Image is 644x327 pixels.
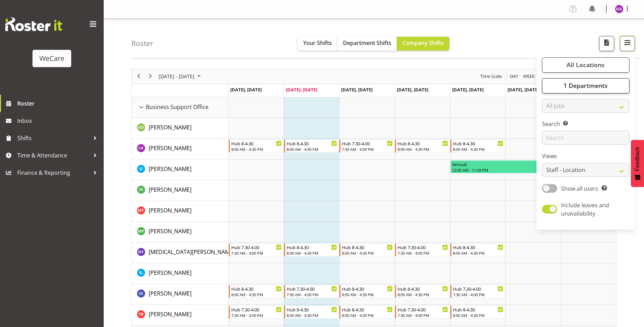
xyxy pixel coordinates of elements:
[453,312,503,318] div: 8:00 AM - 4:30 PM
[5,17,62,31] img: Rosterit website logo
[149,186,192,193] span: [PERSON_NAME]
[620,36,635,51] button: Filter Shifts
[397,87,428,93] span: [DATE], [DATE]
[337,37,397,51] button: Department Shifts
[450,243,505,256] div: Nikita Yates"s event - Hub 8-4.30 Begin From Friday, August 22, 2025 at 8:00:00 AM GMT+12:00 Ends...
[479,72,503,81] button: Time Scale
[149,207,192,214] span: [PERSON_NAME]
[229,285,283,298] div: Savita Savita"s event - Hub 8-4.30 Begin From Monday, August 18, 2025 at 8:00:00 AM GMT+12:00 End...
[149,248,235,256] a: [MEDICAL_DATA][PERSON_NAME]
[615,5,623,13] img: demi-dumitrean10946.jpg
[453,292,503,297] div: 7:30 AM - 4:00 PM
[395,306,450,319] div: Tyla Boyd"s event - Hub 7.30-4.00 Begin From Thursday, August 21, 2025 at 7:30:00 AM GMT+12:00 En...
[284,243,339,256] div: Nikita Yates"s event - Hub 8-4.30 Begin From Tuesday, August 19, 2025 at 8:00:00 AM GMT+12:00 End...
[452,87,484,93] span: [DATE], [DATE]
[149,144,192,152] span: [PERSON_NAME]
[341,87,373,93] span: [DATE], [DATE]
[131,39,153,47] h4: Roster
[398,140,448,147] div: Hub 8-4.30
[339,139,394,153] div: Chloe Kim"s event - Hub 7.30-4.00 Begin From Wednesday, August 20, 2025 at 7:30:00 AM GMT+12:00 E...
[452,161,602,167] div: Annual
[158,72,195,81] span: [DATE] - [DATE]
[144,69,156,84] div: next period
[398,306,448,313] div: Hub 7.30-4.00
[231,140,282,147] div: Hub 8-4.30
[132,118,228,139] td: Aleea Devenport resource
[286,87,317,93] span: [DATE], [DATE]
[149,310,192,318] a: [PERSON_NAME]
[149,123,192,131] a: [PERSON_NAME]
[479,72,502,81] span: Time Scale
[149,248,235,256] span: [MEDICAL_DATA][PERSON_NAME]
[450,306,505,319] div: Tyla Boyd"s event - Hub 8-4.30 Begin From Friday, August 22, 2025 at 8:00:00 AM GMT+12:00 Ends At...
[450,139,505,153] div: Chloe Kim"s event - Hub 8-4.30 Begin From Friday, August 22, 2025 at 8:00:00 AM GMT+12:00 Ends At...
[17,116,100,126] span: Inbox
[231,312,282,318] div: 7:30 AM - 4:00 PM
[132,97,228,118] td: Business Support Office resource
[149,144,192,152] a: [PERSON_NAME]
[158,72,204,81] button: August 2025
[132,139,228,160] td: Chloe Kim resource
[17,133,90,143] span: Shifts
[542,57,629,73] button: All Locations
[149,290,192,297] span: [PERSON_NAME]
[542,131,629,145] input: Search
[522,72,535,81] span: Week
[509,72,519,81] span: Day
[599,36,614,51] button: Download a PDF of the roster according to the set date range.
[133,69,144,84] div: previous period
[634,147,641,171] span: Feedback
[561,185,598,192] span: Show all users
[398,285,448,292] div: Hub 8-4.30
[17,167,90,178] span: Finance & Reporting
[146,72,155,81] button: Next
[342,312,392,318] div: 8:00 AM - 4:30 PM
[132,201,228,222] td: Michelle Thomas resource
[342,140,392,147] div: Hub 7.30-4.00
[284,285,339,298] div: Savita Savita"s event - Hub 7.30-4.00 Begin From Tuesday, August 19, 2025 at 7:30:00 AM GMT+12:00...
[398,312,448,318] div: 7:30 AM - 4:00 PM
[542,152,629,160] label: Views
[287,292,337,297] div: 7:30 AM - 4:00 PM
[450,285,505,298] div: Savita Savita"s event - Hub 7.30-4.00 Begin From Friday, August 22, 2025 at 7:30:00 AM GMT+12:00 ...
[231,292,282,297] div: 8:00 AM - 4:30 PM
[149,269,192,277] a: [PERSON_NAME]
[229,139,283,153] div: Chloe Kim"s event - Hub 8-4.30 Begin From Monday, August 18, 2025 at 8:00:00 AM GMT+12:00 Ends At...
[132,243,228,263] td: Nikita Yates resource
[563,81,608,90] span: 1 Departments
[395,285,450,298] div: Savita Savita"s event - Hub 8-4.30 Begin From Thursday, August 21, 2025 at 8:00:00 AM GMT+12:00 E...
[398,250,448,256] div: 7:30 AM - 4:00 PM
[342,292,392,297] div: 8:00 AM - 4:30 PM
[398,146,448,152] div: 8:00 AM - 4:30 PM
[342,146,392,152] div: 7:30 AM - 4:00 PM
[561,201,609,217] span: Include leaves and unavailability
[339,243,394,256] div: Nikita Yates"s event - Hub 8-4.30 Begin From Wednesday, August 20, 2025 at 8:00:00 AM GMT+12:00 E...
[231,306,282,313] div: Hub 7.30-4.00
[339,306,394,319] div: Tyla Boyd"s event - Hub 8-4.30 Begin From Wednesday, August 20, 2025 at 8:00:00 AM GMT+12:00 Ends...
[149,124,192,131] span: [PERSON_NAME]
[149,227,192,235] a: [PERSON_NAME]
[149,289,192,298] a: [PERSON_NAME]
[398,244,448,251] div: Hub 7.30-4.00
[453,244,503,251] div: Hub 8-4.30
[453,285,503,292] div: Hub 7.30-4.00
[453,140,503,147] div: Hub 8-4.30
[149,310,192,318] span: [PERSON_NAME]
[453,306,503,313] div: Hub 8-4.30
[542,78,629,93] button: 1 Departments
[231,250,282,256] div: 7:30 AM - 4:00 PM
[452,167,602,173] div: 12:00 AM - 11:59 PM
[343,39,391,47] span: Department Shifts
[342,250,392,256] div: 8:00 AM - 4:30 PM
[229,243,283,256] div: Nikita Yates"s event - Hub 7.30-4.00 Begin From Monday, August 18, 2025 at 7:30:00 AM GMT+12:00 E...
[395,243,450,256] div: Nikita Yates"s event - Hub 7.30-4.00 Begin From Thursday, August 21, 2025 at 7:30:00 AM GMT+12:00...
[230,87,262,93] span: [DATE], [DATE]
[149,165,192,173] span: [PERSON_NAME]
[287,285,337,292] div: Hub 7.30-4.00
[231,285,282,292] div: Hub 8-4.30
[453,250,503,256] div: 8:00 AM - 4:30 PM
[149,269,192,276] span: [PERSON_NAME]
[631,140,644,187] button: Feedback - Show survey
[17,98,100,109] span: Roster
[402,39,444,47] span: Company Shifts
